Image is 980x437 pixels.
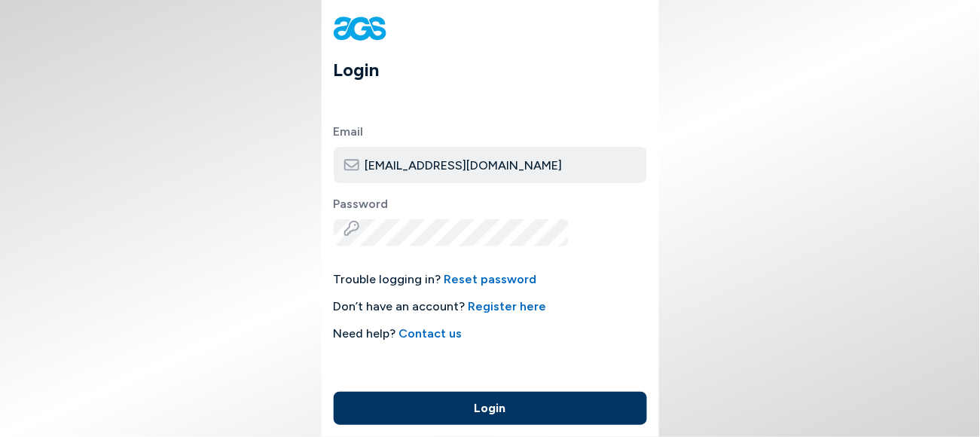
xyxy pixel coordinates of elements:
button: Login [334,392,647,425]
a: Register here [469,299,547,313]
input: Type here [334,147,647,183]
span: Trouble logging in? [334,270,647,289]
a: Contact us [399,326,463,341]
label: Email [334,123,647,141]
h1: Login [334,57,659,84]
a: Reset password [444,272,537,286]
span: Don’t have an account? [334,298,647,316]
span: Need help? [334,325,647,343]
label: Password [334,195,647,213]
